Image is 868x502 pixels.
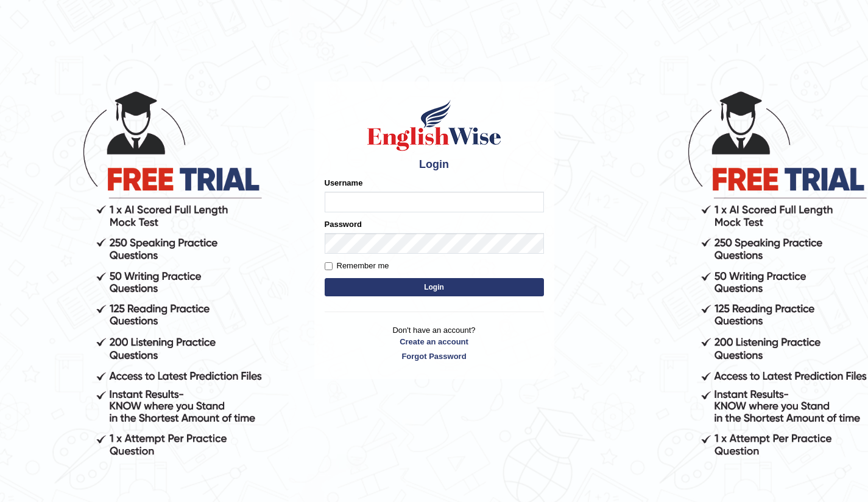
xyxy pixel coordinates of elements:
p: Don't have an account? [325,324,544,362]
img: Logo of English Wise sign in for intelligent practice with AI [365,98,504,153]
a: Forgot Password [325,350,544,362]
label: Password [325,218,362,230]
label: Remember me [325,260,389,272]
input: Remember me [325,262,333,270]
button: Login [325,278,544,296]
h4: Login [325,159,544,171]
a: Create an account [325,336,544,347]
label: Username [325,177,363,189]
